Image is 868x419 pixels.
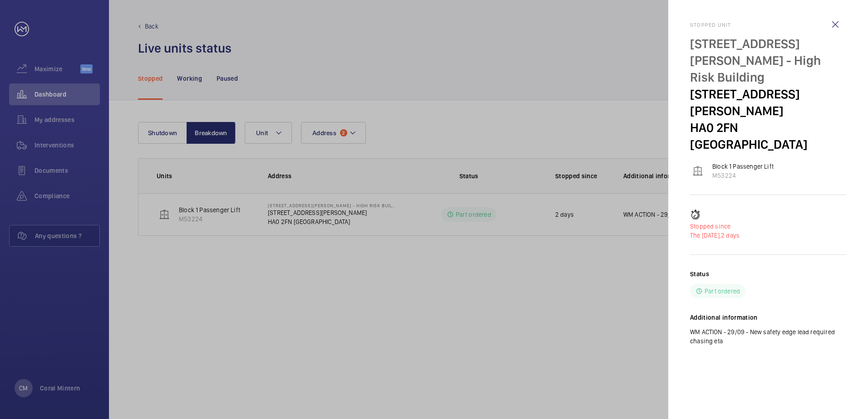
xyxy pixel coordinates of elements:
[690,231,846,240] p: 2 days
[690,22,846,28] h2: Stopped unit
[712,162,774,171] p: Block 1 Passenger Lift
[690,313,846,322] h2: Additional information
[690,119,846,153] p: HA0 2FN [GEOGRAPHIC_DATA]
[690,327,846,346] p: WM ACTION - 29/09 - New safety edge lead required chasing eta
[712,171,774,180] p: M53224
[690,232,721,239] span: The [DATE],
[692,166,703,176] img: elevator.svg
[690,35,846,86] p: [STREET_ADDRESS][PERSON_NAME] - High Risk Building
[705,287,740,296] p: Part ordered
[690,86,846,119] p: [STREET_ADDRESS][PERSON_NAME]
[690,269,709,278] h2: Status
[690,222,846,231] p: Stopped since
